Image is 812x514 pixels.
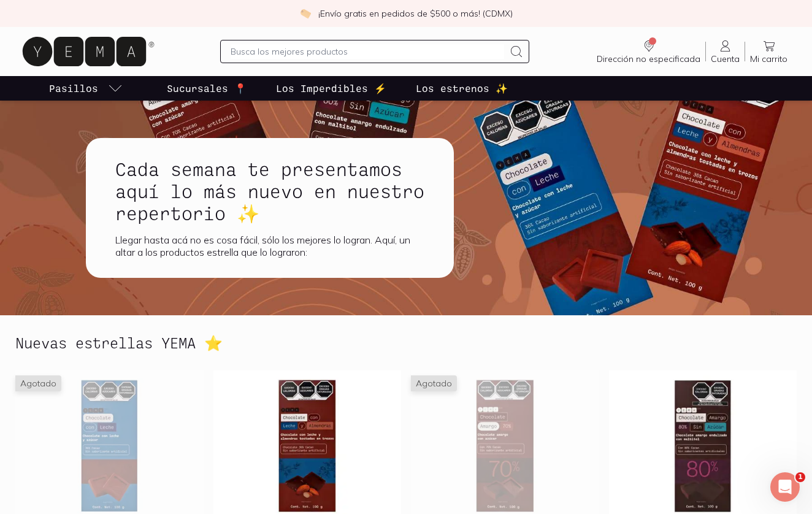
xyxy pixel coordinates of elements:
span: Cuenta [711,53,740,64]
h1: Cada semana te presentamos aquí lo más nuevo en nuestro repertorio ✨ [115,158,424,224]
a: Mi carrito [745,39,792,64]
a: Los estrenos ✨ [413,76,510,101]
h2: Nuevas estrellas YEMA ⭐️ [15,335,223,351]
p: ¡Envío gratis en pedidos de $500 o más! (CDMX) [318,7,513,20]
a: pasillo-todos-link [47,76,125,101]
a: Dirección no especificada [592,39,705,64]
span: Dirección no especificada [597,53,700,64]
div: Llegar hasta acá no es cosa fácil, sólo los mejores lo logran. Aquí, un altar a los productos est... [115,234,424,258]
input: Busca los mejores productos [231,44,504,59]
span: Mi carrito [750,53,787,64]
img: check [300,8,311,19]
a: Cuenta [706,39,745,64]
span: 1 [795,472,805,482]
span: Agotado [411,375,457,391]
a: Los Imperdibles ⚡️ [274,76,389,101]
p: Sucursales 📍 [167,81,247,96]
span: Agotado [15,375,61,391]
p: Pasillos [49,81,98,96]
a: Sucursales 📍 [164,76,249,101]
iframe: Intercom live chat [770,472,800,502]
p: Los Imperdibles ⚡️ [276,81,386,96]
a: Cada semana te presentamos aquí lo más nuevo en nuestro repertorio ✨Llegar hasta acá no es cosa f... [86,138,493,278]
p: Los estrenos ✨ [416,81,508,96]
